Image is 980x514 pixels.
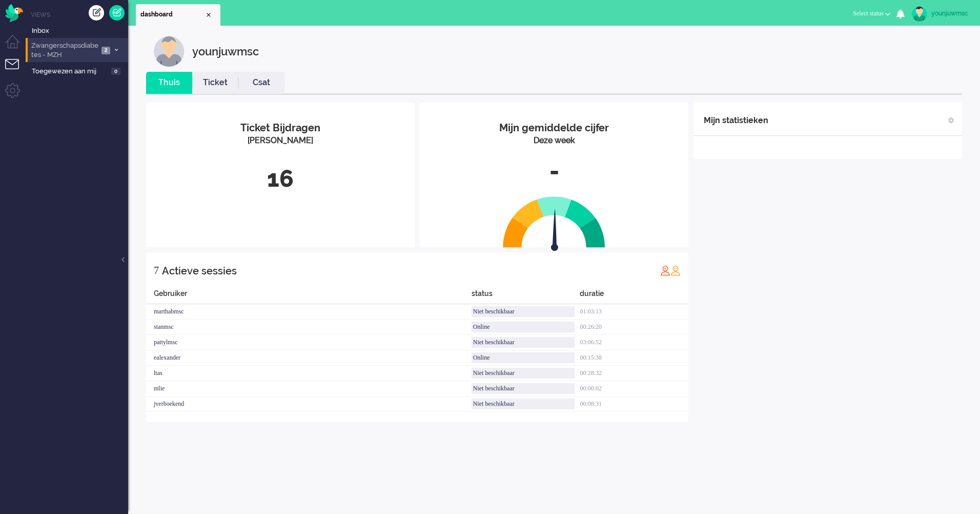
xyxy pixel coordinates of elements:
a: Csat [238,77,284,89]
img: semi_circle.svg [503,196,605,248]
div: Gebruiker [146,288,472,304]
span: Zwangerschapsdiabetes - MZH [30,41,98,60]
li: Tickets menu [5,59,28,82]
img: flow_omnibird.svg [5,4,23,22]
div: younjuwmsc [192,36,259,67]
div: jverboekend [146,397,472,412]
div: Online [472,352,575,363]
div: duratie [580,288,688,304]
img: profile_orange.svg [670,265,681,275]
li: Admin menu [5,83,28,106]
div: Deze week [427,135,681,147]
a: Ticket [192,77,238,89]
span: 0 [111,68,120,75]
img: customer.svg [154,36,185,67]
span: Inbox [32,26,128,36]
div: ltas [146,366,472,381]
div: 00:26:20 [580,320,688,335]
div: [PERSON_NAME] [154,135,407,147]
a: younjuwmsc [910,6,970,22]
li: Ticket [192,72,238,94]
a: Thuis [146,77,192,89]
div: 00:15:38 [580,350,688,366]
img: profile_red.svg [660,265,670,275]
div: pattylmsc [146,335,472,350]
div: 00:08:31 [580,397,688,412]
li: Csat [238,72,284,94]
li: Dashboard [136,4,220,26]
div: ealexander [146,350,472,366]
div: - [427,154,681,188]
li: Views [31,10,128,19]
li: Dashboard menu [5,35,28,58]
span: Select status [853,10,884,17]
span: 2 [101,47,110,54]
div: 16 [154,162,407,196]
button: Select status [847,6,896,21]
div: Close tab [205,11,213,19]
div: status [472,288,580,304]
div: Mijn statistieken [704,110,768,131]
div: Niet beschikbaar [472,306,575,317]
span: Toegewezen aan mij [32,67,108,76]
a: Quick Ticket [109,5,125,21]
div: Niet beschikbaar [472,383,575,394]
div: 03:06:52 [580,335,688,350]
li: Thuis [146,72,192,94]
div: Niet beschikbaar [472,337,575,348]
a: Omnidesk [5,7,23,14]
div: marthabmsc [146,304,472,320]
div: mlie [146,381,472,397]
a: Inbox [30,25,128,36]
div: younjuwmsc [931,8,970,18]
a: Toegewezen aan mij 0 [30,65,128,76]
div: 7 [154,260,159,281]
img: arrow.svg [533,209,577,253]
div: Creëer ticket [89,5,104,21]
div: 01:03:13 [580,304,688,320]
div: Niet beschikbaar [472,368,575,379]
img: avatar [912,6,927,22]
div: stanmsc [146,320,472,335]
span: dashboard [140,10,205,19]
li: Select status [847,3,896,26]
div: Niet beschikbaar [472,399,575,409]
div: Online [472,322,575,332]
div: Mijn gemiddelde cijfer [427,121,681,135]
div: Ticket Bijdragen [154,121,407,135]
div: 00:28:32 [580,366,688,381]
div: Actieve sessies [162,261,237,281]
div: 00:00:02 [580,381,688,397]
